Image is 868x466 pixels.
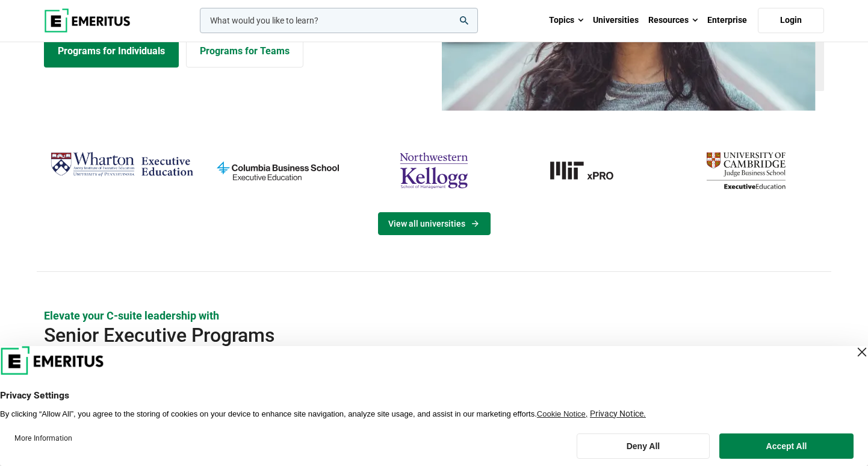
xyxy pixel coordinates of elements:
[206,147,350,194] img: columbia-business-school
[50,147,194,183] img: Wharton Executive Education
[44,35,179,68] a: Explore Programs
[362,147,506,194] img: northwestern-kellogg
[758,8,824,33] a: Login
[44,323,746,347] h2: Senior Executive Programs
[44,308,824,323] p: Elevate your C-suite leadership with
[518,147,662,194] a: MIT-xPRO
[200,8,478,33] input: woocommerce-product-search-field-0
[378,212,491,235] a: View Universities
[518,147,662,194] img: MIT xPRO
[674,147,818,194] img: cambridge-judge-business-school
[186,35,303,68] a: Explore for Business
